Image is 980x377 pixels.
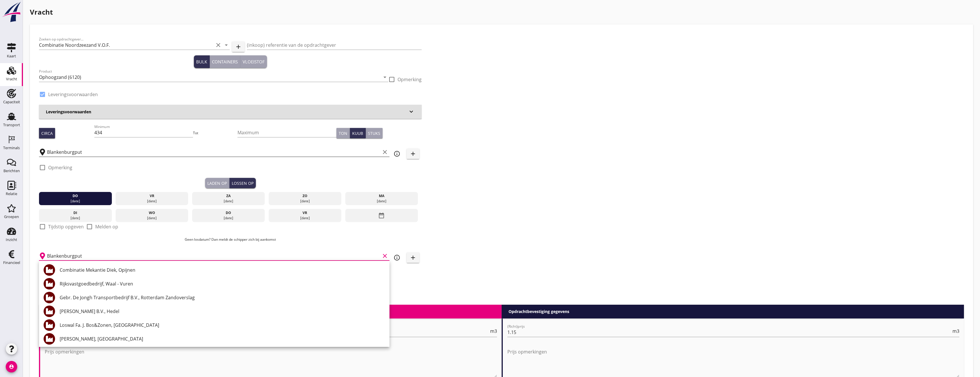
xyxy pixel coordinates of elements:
[60,308,385,315] div: [PERSON_NAME] B.V., Hedel
[6,361,17,372] i: account_circle
[194,210,264,215] div: do
[346,193,416,199] div: ma
[193,131,237,136] div: Tot
[270,199,340,204] div: [DATE]
[6,77,17,81] div: Vracht
[39,128,55,138] button: Circa
[60,322,385,329] div: Loswal Fa. J. Bos&Zonen, [GEOGRAPHIC_DATA]
[381,252,388,259] i: clear
[410,150,416,157] i: add
[4,215,19,219] div: Groepen
[39,73,380,82] input: Product
[366,128,383,138] button: Stuks
[47,147,380,157] input: Laadplaats
[381,149,388,156] i: clear
[243,59,265,65] div: Vloeistof
[223,42,230,48] i: arrow_drop_down
[194,215,264,221] div: [DATE]
[232,180,254,186] div: Lossen op
[229,178,256,188] button: Lossen op
[194,55,210,68] button: Bulk
[398,77,422,82] label: Opmerking
[48,92,98,97] label: Leveringsvoorwaarden
[48,165,72,170] label: Opmerking
[95,224,118,230] label: Melden op
[3,261,20,265] div: Financieel
[270,215,340,221] div: [DATE]
[196,59,207,65] div: Bulk
[7,54,16,58] div: Kaart
[352,130,363,136] div: Kuub
[215,42,222,48] i: clear
[117,199,187,204] div: [DATE]
[346,199,416,204] div: [DATE]
[39,237,422,242] p: Geen losdatum? Dan meldt de schipper zich bij aankomst
[194,199,264,204] div: [DATE]
[117,210,187,215] div: wo
[212,59,238,65] div: Containers
[40,210,110,215] div: di
[30,7,973,17] h1: Vracht
[952,329,959,333] span: m3
[1,1,22,23] img: logo-small.a267ee39.svg
[237,128,336,137] input: Maximum
[350,128,366,138] button: Kuub
[6,192,17,196] div: Relatie
[39,40,214,50] input: Zoeken op opdrachtgever...
[40,199,110,204] div: [DATE]
[339,130,347,136] div: Ton
[60,280,385,287] div: Rijksvastgoedbedrijf, Waal - Vuren
[490,329,497,333] span: m3
[117,215,187,221] div: [DATE]
[207,180,227,186] div: Laden op
[507,328,952,337] input: (Richt)prijs
[6,238,17,242] div: Inzicht
[48,224,84,230] label: Tijdstip opgeven
[336,128,350,138] button: Ton
[60,294,385,301] div: Gebr. De Jongh Transportbedrijf B.V., Rotterdam Zandoverslag
[205,178,229,188] button: Laden op
[378,210,385,221] i: date_range
[270,193,340,199] div: zo
[240,55,267,68] button: Vloeistof
[3,100,20,104] div: Capaciteit
[94,128,193,137] input: Minimum
[46,109,408,115] h3: Leveringsvoorwaarden
[3,169,20,173] div: Berichten
[41,130,53,136] div: Circa
[235,43,242,50] i: add
[40,193,110,199] div: do
[40,215,110,221] div: [DATE]
[393,254,400,261] i: info_outline
[368,130,380,136] div: Stuks
[117,193,187,199] div: vr
[408,108,415,115] i: keyboard_arrow_down
[247,40,422,50] input: (inkoop) referentie van de opdrachtgever
[410,254,416,261] i: add
[194,193,264,199] div: za
[60,335,385,342] div: [PERSON_NAME], [GEOGRAPHIC_DATA]
[60,267,385,273] div: Combinatie Mekantie Diek, Opijnen
[270,210,340,215] div: vr
[381,74,388,81] i: arrow_drop_down
[3,123,20,127] div: Transport
[393,150,400,157] i: info_outline
[210,55,240,68] button: Containers
[3,146,20,150] div: Terminals
[47,251,380,261] input: Losplaats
